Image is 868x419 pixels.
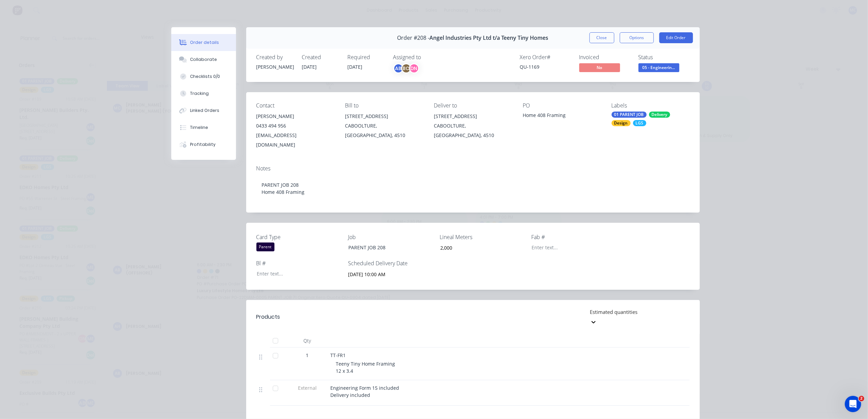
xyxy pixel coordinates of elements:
[620,32,654,43] button: Options
[256,233,342,241] label: Card Type
[287,334,328,348] div: Qty
[345,112,423,121] div: [STREET_ADDRESS]
[520,63,571,70] div: QU-1169
[659,32,693,43] button: Edit Order
[612,102,690,109] div: Labels
[348,233,433,241] label: Job
[859,396,864,401] span: 2
[633,120,646,126] div: LGS
[256,63,294,70] div: [PERSON_NAME]
[345,102,423,109] div: Bill to
[397,35,430,41] span: Order #208 -
[306,352,309,359] span: 1
[638,63,679,72] span: 05 - Engineerin...
[256,54,294,61] div: Created by
[638,54,690,61] div: Status
[190,141,216,148] div: Profitability
[612,112,647,118] div: 01 PARENT JOB
[343,242,428,252] div: PARENT JOB 208
[256,121,334,131] div: 0433 494 956
[343,269,428,279] input: Enter date and time
[345,121,423,140] div: CABOOLTURE, [GEOGRAPHIC_DATA], 4510
[256,112,334,121] div: [PERSON_NAME]
[348,64,363,70] span: [DATE]
[336,361,395,374] span: Teeny Tiny Home Framing 12 x 3.4
[440,233,525,241] label: Lineal Meters
[845,396,861,412] iframe: Intercom live chat
[302,64,317,70] span: [DATE]
[190,90,209,97] div: Tracking
[579,63,620,72] span: No
[523,102,601,109] div: PO
[331,385,399,398] span: Engineering Form 15 included Delivery included
[348,54,385,61] div: Required
[256,242,274,251] div: Parent
[612,120,631,126] div: Design
[256,259,342,267] label: Bl #
[430,35,549,41] span: Angel Industries Pty Ltd t/a Teeny Tiny Homes
[256,313,280,321] div: Products
[393,63,419,73] button: ABBCDN
[409,63,419,73] div: DN
[649,112,670,118] div: Delivery
[434,112,512,140] div: [STREET_ADDRESS]CABOOLTURE, [GEOGRAPHIC_DATA], 4510
[190,107,219,114] div: Linked Orders
[290,384,325,391] span: External
[393,54,461,61] div: Assigned to
[171,85,236,102] button: Tracking
[434,112,512,121] div: [STREET_ADDRESS]
[523,112,601,121] div: Home 408 Framing
[331,352,346,358] span: TT-FR1
[171,68,236,85] button: Checklists 0/0
[520,54,571,61] div: Xero Order #
[589,32,614,43] button: Close
[345,112,423,140] div: [STREET_ADDRESS]CABOOLTURE, [GEOGRAPHIC_DATA], 4510
[434,102,512,109] div: Deliver to
[302,54,340,61] div: Created
[190,56,217,63] div: Collaborate
[579,54,630,61] div: Invoiced
[434,121,512,140] div: CABOOLTURE, [GEOGRAPHIC_DATA], 4510
[190,73,220,80] div: Checklists 0/0
[393,63,404,73] div: AB
[256,165,690,172] div: Notes
[638,63,679,73] button: 05 - Engineerin...
[171,136,236,153] button: Profitability
[190,39,219,46] div: Order details
[348,259,433,267] label: Scheduled Delivery Date
[531,233,616,241] label: Fab #
[171,119,236,136] button: Timeline
[171,102,236,119] button: Linked Orders
[171,51,236,68] button: Collaborate
[435,242,524,253] input: Enter number...
[256,102,334,109] div: Contact
[256,112,334,150] div: [PERSON_NAME]0433 494 956[EMAIL_ADDRESS][DOMAIN_NAME]
[190,124,208,131] div: Timeline
[256,131,334,150] div: [EMAIL_ADDRESS][DOMAIN_NAME]
[256,174,690,202] div: PARENT JOB 208 Home 408 Framing
[401,63,411,73] div: BC
[171,34,236,51] button: Order details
